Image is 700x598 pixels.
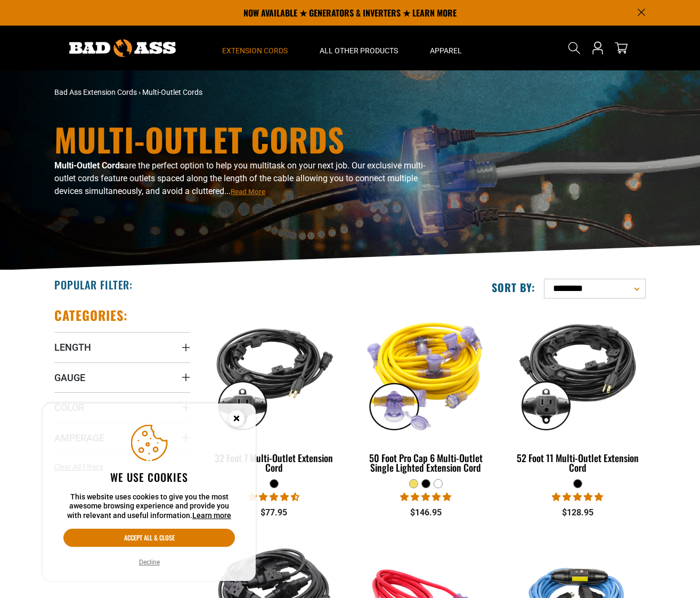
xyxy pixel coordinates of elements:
[54,392,190,422] summary: Color
[54,278,133,292] h2: Popular Filter:
[358,453,494,472] div: 50 Foot Pro Cap 6 Multi-Outlet Single Lighted Extension Cord
[43,403,256,581] aside: Cookie Consent
[63,470,235,484] h2: We use cookies
[206,453,342,472] div: 32 Foot 7 Multi-Outlet Extension Cord
[63,529,235,547] button: Accept all & close
[358,307,494,479] a: yellow 50 Foot Pro Cap 6 Multi-Outlet Single Lighted Extension Cord
[510,307,646,479] a: black 52 Foot 11 Multi-Outlet Extension Cord
[248,492,299,502] span: 4.67 stars
[54,362,190,392] summary: Gauge
[54,160,425,196] span: are the perfect option to help you multitask on your next job. Our exclusive multi-outlet cords f...
[231,188,265,196] span: Read More
[54,332,190,362] summary: Length
[566,39,583,56] summary: Search
[63,492,235,521] p: This website uses cookies to give you the most awesome browsing experience and provide you with r...
[510,312,645,435] img: black
[54,87,443,98] nav: breadcrumbs
[358,506,494,519] div: $146.95
[359,312,493,435] img: yellow
[414,26,478,70] summary: Apparel
[510,506,646,519] div: $128.95
[206,506,342,519] div: $77.95
[304,26,414,70] summary: All Other Products
[54,88,137,96] a: Bad Ass Extension Cords
[54,160,124,171] b: Multi-Outlet Cords
[207,312,341,435] img: black
[54,401,84,414] span: Color
[54,307,128,324] h2: Categories:
[142,88,202,96] span: Multi-Outlet Cords
[136,557,163,568] button: Decline
[54,341,91,353] span: Length
[139,88,141,96] span: ›
[54,371,85,384] span: Gauge
[492,280,535,294] label: Sort by:
[206,26,304,70] summary: Extension Cords
[430,46,462,55] span: Apparel
[69,39,176,57] img: Bad Ass Extension Cords
[320,46,398,55] span: All Other Products
[192,511,231,520] a: Learn more
[206,307,342,479] a: black 32 Foot 7 Multi-Outlet Extension Cord
[510,453,646,472] div: 52 Foot 11 Multi-Outlet Extension Cord
[400,492,451,502] span: 4.80 stars
[552,492,603,502] span: 4.95 stars
[54,123,443,155] h1: Multi-Outlet Cords
[222,46,288,55] span: Extension Cords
